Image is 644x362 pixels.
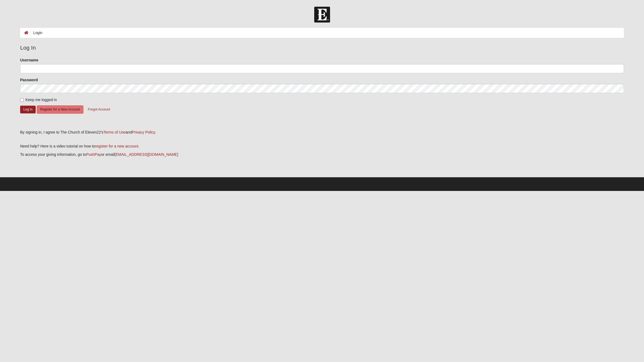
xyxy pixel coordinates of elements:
[37,105,83,114] button: Register for a New Account
[20,130,624,135] div: By signing in, I agree to The Church of Eleven22's and .
[20,152,624,157] p: To access your giving information, go to or email
[104,130,126,134] a: Terms of Use
[28,30,42,36] li: Login
[85,105,114,114] button: Forgot Account
[95,144,138,148] a: register for a new account
[132,130,155,134] a: Privacy Policy
[20,57,38,63] label: Username
[25,98,57,102] span: Keep me logged in
[20,98,24,102] input: Keep me logged in
[20,77,38,83] label: Password
[20,143,624,149] p: Need help? Here is a video tutorial on how to .
[86,152,101,157] a: PushPay
[20,106,36,113] button: Log In
[20,43,624,52] legend: Log In
[314,7,330,23] img: Church of Eleven22 Logo
[115,152,178,157] a: [EMAIL_ADDRESS][DOMAIN_NAME]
